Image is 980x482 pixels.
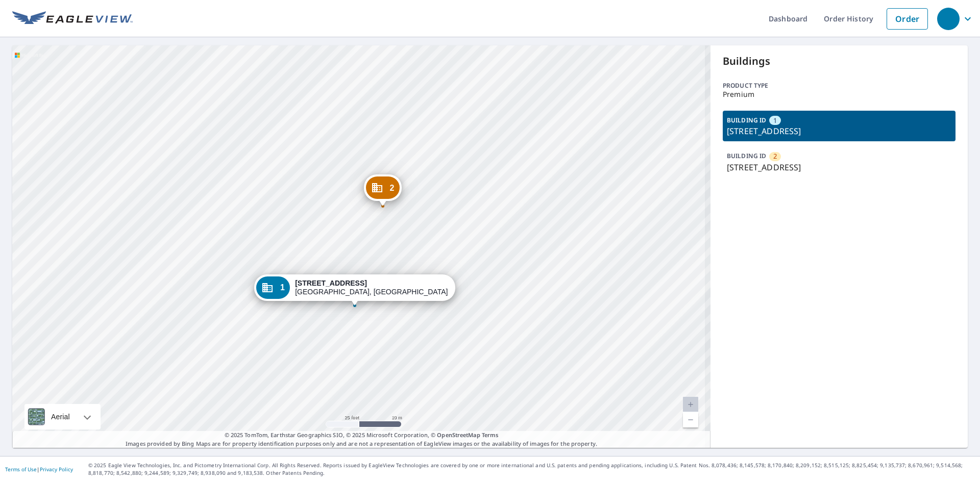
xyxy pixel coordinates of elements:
[12,11,133,27] img: EV Logo
[727,116,766,124] p: BUILDING ID
[727,125,951,137] p: [STREET_ADDRESS]
[295,279,448,296] div: [GEOGRAPHIC_DATA], [GEOGRAPHIC_DATA] 72704
[773,151,777,161] span: 2
[723,81,955,90] p: Product type
[887,8,928,30] a: Order
[723,90,955,98] p: Premium
[482,431,499,439] a: Terms
[88,462,975,477] p: © 2025 Eagle View Technologies, Inc. and Pictometry International Corp. All Rights Reserved. Repo...
[364,174,402,206] div: Dropped pin, building 2, Commercial property, 2387 N Salem Rd Fayetteville, AR 72704
[24,404,101,429] div: Aerial
[683,397,698,412] a: Kasalukuyang Antas 20, Mag-zoom In Huwag paganahin ang
[225,431,499,440] span: © 2025 TomTom, Earthstar Geographics SIO, © 2025 Microsoft Corporation, ©
[683,412,698,427] a: Kasalukuyang Antas 20, Mag-zoom Out
[40,466,73,473] a: Privacy Policy
[773,116,777,125] span: 1
[727,151,766,160] p: BUILDING ID
[295,279,367,287] strong: [STREET_ADDRESS]
[5,466,37,473] a: Terms of Use
[723,54,955,69] p: Buildings
[5,466,73,472] p: |
[254,274,455,306] div: Dropped pin, building 1, Commercial property, 2389 N Salem Rd Fayetteville, AR 72704
[437,431,480,439] a: OpenStreetMap
[727,161,951,173] p: [STREET_ADDRESS]
[12,431,710,448] p: Images provided by Bing Maps are for property identification purposes only and are not a represen...
[48,404,73,429] div: Aerial
[390,184,395,192] span: 2
[280,284,285,291] span: 1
